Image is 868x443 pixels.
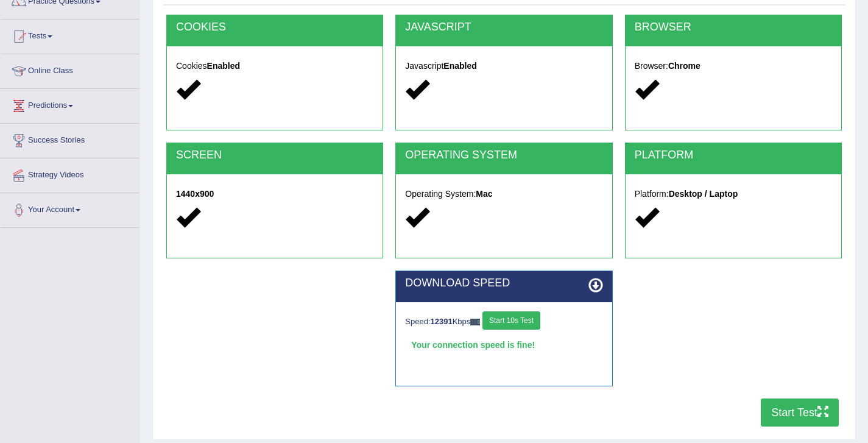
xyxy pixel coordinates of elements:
strong: Enabled [207,61,240,71]
h2: OPERATING SYSTEM [405,149,602,161]
a: Your Account [1,193,139,224]
strong: Desktop / Laptop [669,189,738,199]
button: Start 10s Test [482,311,540,330]
div: Speed: Kbps [405,311,602,333]
button: Start Test [761,399,839,427]
h5: Platform: [635,190,832,199]
h2: COOKIES [176,21,373,34]
strong: 1440x900 [176,189,214,199]
h5: Browser: [635,62,832,71]
strong: Chrome [668,61,700,71]
a: Tests [1,19,139,50]
strong: Mac [476,189,492,199]
a: Strategy Videos [1,158,139,189]
h2: PLATFORM [635,149,832,161]
a: Online Class [1,54,139,85]
h2: DOWNLOAD SPEED [405,277,602,289]
a: Predictions [1,89,139,119]
strong: 12391 [431,317,453,326]
h2: JAVASCRIPT [405,21,602,34]
h2: SCREEN [176,149,373,161]
div: Your connection speed is fine! [405,336,602,354]
h5: Operating System: [405,190,602,199]
img: ajax-loader-fb-connection.gif [470,319,480,325]
h2: BROWSER [635,21,832,34]
strong: Enabled [443,61,476,71]
h5: Cookies [176,62,373,71]
h5: Javascript [405,62,602,71]
a: Success Stories [1,124,139,154]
